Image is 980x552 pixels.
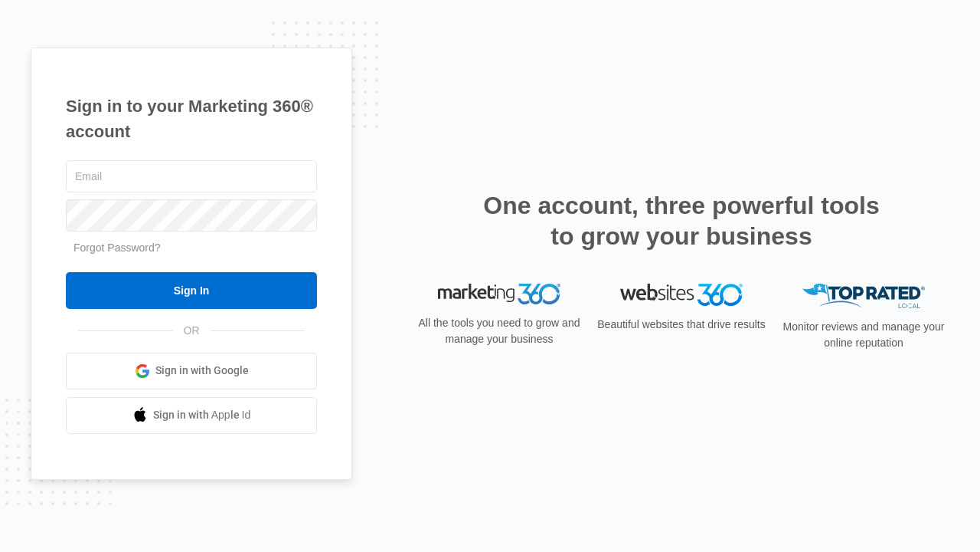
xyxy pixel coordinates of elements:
[802,284,925,309] img: Top Rated Local
[66,160,317,192] input: Email
[66,353,317,389] a: Sign in with Google
[155,363,249,379] span: Sign in with Google
[479,190,884,251] h2: One account, three powerful tools to grow your business
[413,315,585,347] p: All the tools you need to grow and manage your business
[438,284,560,305] img: Marketing 360
[173,323,211,339] span: OR
[778,319,949,351] p: Monitor reviews and manage your online reputation
[596,317,767,333] p: Beautiful websites that drive results
[66,272,317,309] input: Sign In
[73,242,161,254] a: Forgot Password?
[153,407,251,423] span: Sign in with Apple Id
[66,397,317,434] a: Sign in with Apple Id
[620,284,743,306] img: Websites 360
[66,94,317,144] h1: Sign in to your Marketing 360® account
